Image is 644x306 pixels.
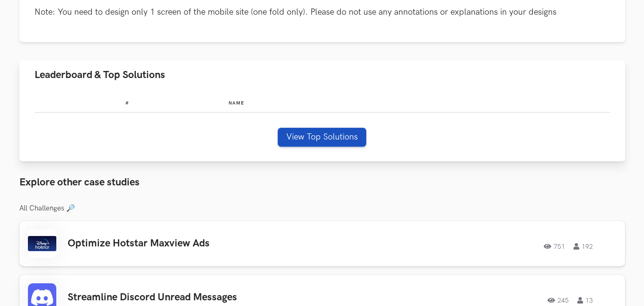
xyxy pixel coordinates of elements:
h3: All Challenges 🔎 [19,204,625,213]
button: View Top Solutions [278,128,366,147]
span: Name [229,100,244,106]
span: # [125,100,129,106]
div: Leaderboard & Top Solutions [19,90,625,162]
h3: Explore other case studies [19,176,625,189]
h3: Streamline Discord Unread Messages [68,291,336,304]
span: Leaderboard & Top Solutions [35,69,165,81]
span: 751 [544,243,565,250]
table: Leaderboard [35,93,610,113]
span: 13 [577,297,593,304]
span: 245 [547,297,569,304]
button: Leaderboard & Top Solutions [19,60,625,90]
h3: Optimize Hotstar Maxview Ads [68,237,336,250]
a: Optimize Hotstar Maxview Ads751192 [19,221,625,266]
span: 192 [573,243,593,250]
